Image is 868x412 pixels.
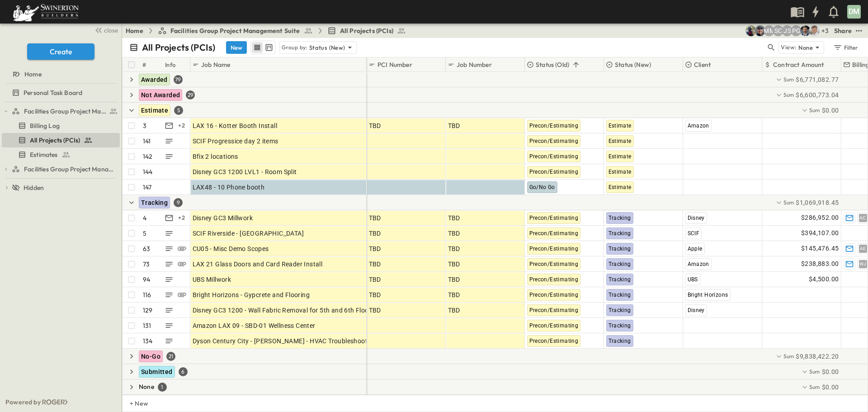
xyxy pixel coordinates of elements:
[158,383,167,392] div: 1
[529,138,579,144] span: Precon/Estimating
[143,121,146,130] p: 3
[2,162,120,176] div: Facilities Group Project Management Suite (Copy)test
[263,42,274,53] button: kanban view
[24,183,44,192] span: Hidden
[193,183,265,192] span: LAX48 - 10 Phone booth
[783,76,794,83] p: Sum
[609,276,631,283] span: Tracking
[166,352,175,361] div: 21
[457,60,492,69] p: Job Number
[369,244,381,253] span: TBD
[448,275,460,284] span: TBD
[176,213,187,223] div: + 2
[143,306,153,315] p: 129
[609,338,631,344] span: Tracking
[529,215,579,221] span: Precon/Estimating
[809,368,820,375] p: Sum
[24,70,42,79] span: Home
[834,26,852,35] div: Share
[369,229,381,238] span: TBD
[801,213,839,223] span: $286,952.00
[369,260,381,269] span: TBD
[529,261,579,267] span: Precon/Estimating
[226,41,247,54] button: New
[694,60,711,69] p: Client
[143,275,150,284] p: 94
[764,25,774,36] div: Monique Magallon (monique.magallon@swinerton.com)
[796,198,839,207] span: $1,069,918.45
[143,213,146,223] p: 4
[801,243,839,254] span: $145,476.45
[529,184,555,190] span: Go/No Go
[609,292,631,298] span: Tracking
[773,60,824,69] p: Contract Amount
[12,105,118,118] a: Facilities Group Project Management Suite
[529,169,579,175] span: Precon/Estimating
[2,118,120,133] div: Billing Logtest
[126,26,143,35] a: Home
[143,183,152,192] p: 147
[822,367,839,376] span: $0.00
[2,86,118,99] a: Personal Task Board
[193,306,372,315] span: Disney GC3 1200 - Wall Fabric Removal for 5th and 6th Floor
[688,123,709,129] span: Amazon
[783,199,794,206] p: Sum
[801,228,839,238] span: $394,107.00
[282,43,307,52] p: Group by:
[201,60,230,69] p: Job Name
[174,106,183,115] div: 5
[830,41,861,54] button: Filter
[688,292,728,298] span: Bright Horizons
[340,26,393,35] span: All Projects (PCIs)
[176,120,187,131] div: + 2
[529,123,579,129] span: Precon/Estimating
[143,167,153,176] p: 144
[2,68,118,81] a: Home
[91,24,120,36] button: close
[615,60,651,69] p: Status (New)
[809,383,820,391] p: Sum
[688,276,698,283] span: UBS
[609,215,631,221] span: Tracking
[186,90,195,99] div: 29
[783,91,794,99] p: Sum
[143,260,150,269] p: 73
[688,246,703,252] span: Apple
[809,106,820,114] p: Sum
[529,230,579,237] span: Precon/Estimating
[130,399,135,408] p: + New
[859,218,866,218] span: AC
[141,91,180,99] span: Not Awarded
[745,25,756,36] img: Joshua Whisenant (josh@tryroger.com)
[141,199,168,206] span: Tracking
[143,152,153,161] p: 142
[755,25,765,36] img: Mark Sotelo (mark.sotelo@swinerton.com)
[529,246,579,252] span: Precon/Estimating
[369,306,381,315] span: TBD
[252,42,263,53] button: row view
[165,52,176,77] div: Info
[609,169,632,175] span: Estimate
[821,26,830,35] p: + 3
[193,336,408,346] span: Dyson Century City - [PERSON_NAME] - HVAC Troubleshoot Wall Opening
[139,382,154,391] p: None
[448,229,460,238] span: TBD
[369,121,381,130] span: TBD
[193,275,231,284] span: UBS Millwork
[801,259,839,269] span: $238,883.00
[179,367,188,376] div: 6
[609,138,632,144] span: Estimate
[24,88,82,97] span: Personal Task Board
[377,60,412,69] p: PCI Number
[809,25,820,36] img: Aaron Anderson (aaron.anderson@swinerton.com)
[796,75,839,84] span: $6,771,082.77
[798,43,813,52] p: None
[141,57,163,72] div: #
[193,121,278,130] span: LAX 16 - Kotter Booth Install
[846,4,862,19] button: DM
[833,43,859,52] div: Filter
[369,275,381,284] span: TBD
[609,123,632,129] span: Estimate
